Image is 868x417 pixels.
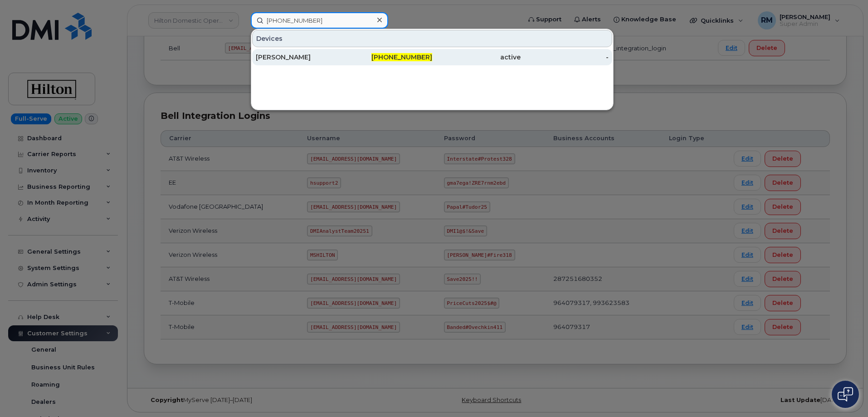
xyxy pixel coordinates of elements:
[251,12,388,29] input: Find something...
[256,53,344,62] div: [PERSON_NAME]
[432,53,521,62] div: active
[252,49,612,65] a: [PERSON_NAME][PHONE_NUMBER]active-
[252,30,612,47] div: Devices
[521,53,609,62] div: -
[838,387,853,402] img: Open chat
[371,53,432,61] span: [PHONE_NUMBER]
